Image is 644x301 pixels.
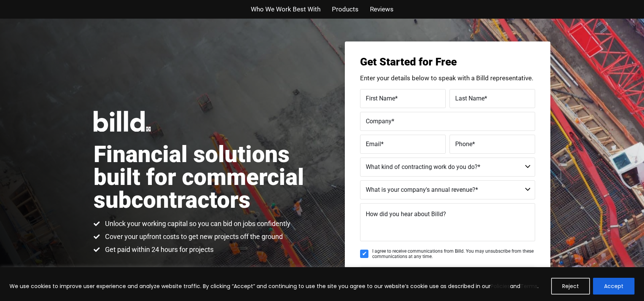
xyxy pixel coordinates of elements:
[103,232,283,241] span: Cover your upfront costs to get new projects off the ground
[370,4,394,15] a: Reviews
[455,94,485,102] span: Last Name
[366,117,392,124] span: Company
[10,282,539,291] p: We use cookies to improve user experience and analyze website traffic. By clicking “Accept” and c...
[366,210,446,218] span: How did you hear about Billd?
[332,4,359,15] a: Products
[593,278,634,295] button: Accept
[372,248,535,260] span: I agree to receive communications from Billd. You may unsubscribe from these communications at an...
[103,245,214,254] span: Get paid within 24 hours for projects
[251,4,320,15] a: Who We Work Best With
[360,57,535,67] h3: Get Started for Free
[360,250,368,258] input: I agree to receive communications from Billd. You may unsubscribe from these communications at an...
[103,219,290,228] span: Unlock your working capital so you can bid on jobs confidently
[94,143,322,212] h1: Financial solutions built for commercial subcontractors
[360,75,535,81] p: Enter your details below to speak with a Billd representative.
[520,282,537,290] a: Terms
[455,140,472,147] span: Phone
[491,282,510,290] a: Policies
[551,278,590,295] button: Reject
[366,94,395,102] span: First Name
[366,140,381,147] span: Email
